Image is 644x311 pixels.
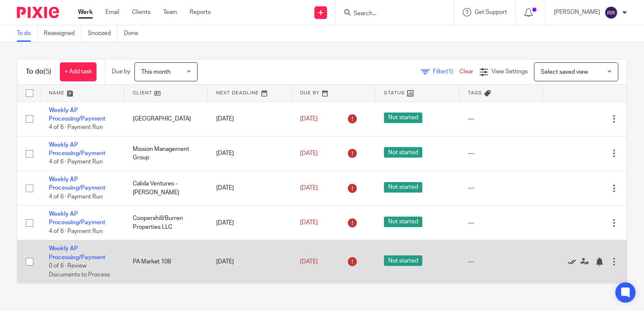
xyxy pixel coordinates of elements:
span: [DATE] [300,185,318,191]
a: To do [17,25,38,42]
a: Email [105,8,119,16]
td: Mission Management Group [124,136,208,171]
a: Weekly AP Processing/Payment [49,142,105,156]
span: This month [141,69,171,75]
div: --- [468,257,535,266]
input: Search [353,10,429,18]
p: Due by [112,67,130,76]
a: Clients [132,8,150,16]
span: 0 of 6 · Review Documents to Process [49,263,110,278]
td: PA Market 108 [124,240,208,283]
span: [DATE] [300,220,318,226]
h1: To do [26,67,51,76]
span: (5) [43,68,51,75]
img: Pixie [17,7,59,18]
span: 4 of 6 · Payment Run [49,124,103,130]
a: Snoozed [88,25,118,42]
span: Filter [433,69,459,75]
div: --- [468,184,535,192]
td: Coopershill/Burren Properties LLC [124,206,208,240]
div: --- [468,115,535,123]
span: [DATE] [300,150,318,156]
span: Not started [384,182,422,193]
img: svg%3E [604,6,618,19]
td: Calida Ventures - [PERSON_NAME] [124,171,208,205]
a: Mark as done [568,257,580,266]
a: Done [124,25,145,42]
span: 4 of 6 · Payment Run [49,159,103,165]
td: [DATE] [208,206,292,240]
a: Weekly AP Processing/Payment [49,211,105,225]
td: [DATE] [208,171,292,205]
p: [PERSON_NAME] [554,8,600,16]
a: Weekly AP Processing/Payment [49,246,105,260]
span: View Settings [491,69,528,75]
a: Reassigned [44,25,81,42]
a: Reports [190,8,211,16]
div: --- [468,219,535,227]
a: + Add task [60,62,97,81]
a: Team [163,8,177,16]
a: Weekly AP Processing/Payment [49,177,105,191]
span: Not started [384,113,422,123]
span: 4 of 6 · Payment Run [49,228,103,234]
span: Not started [384,147,422,158]
td: [GEOGRAPHIC_DATA] [124,102,208,136]
td: [DATE] [208,136,292,171]
span: Get Support [475,9,507,15]
span: Not started [384,217,422,227]
span: 4 of 6 · Payment Run [49,194,103,200]
span: Not started [384,255,422,266]
a: Work [78,8,93,16]
td: [DATE] [208,240,292,283]
a: Weekly AP Processing/Payment [49,107,105,122]
div: --- [468,149,535,158]
a: Clear [459,69,473,75]
span: Tags [468,91,482,95]
span: (1) [446,69,453,75]
span: [DATE] [300,116,318,122]
span: Select saved view [541,69,588,75]
td: [DATE] [208,102,292,136]
span: [DATE] [300,259,318,265]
